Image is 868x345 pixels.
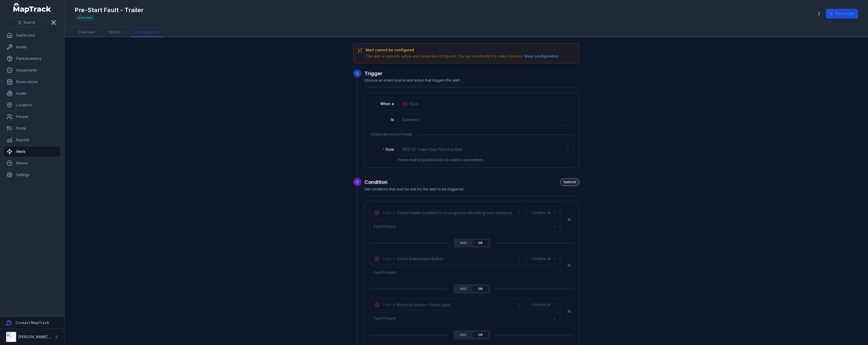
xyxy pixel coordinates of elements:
a: Meters [4,158,60,168]
a: Audits [4,88,60,98]
a: Overview [75,28,99,37]
button: Deactivate [826,9,858,18]
span: Search [23,20,35,25]
a: Configuration [131,28,163,37]
h1: Pre-Start Fault - Trailer [75,6,144,14]
a: Alerts [4,146,60,157]
a: Dashboard [4,30,60,40]
button: Search [6,18,47,27]
button: View configuration [523,54,560,59]
strong: Contact MapTrack [16,321,49,325]
strong: [PERSON_NAME] Group [18,335,60,339]
a: Forms [4,123,60,133]
div: This alert is currently active and cannot be configured. You can deactivate it to make changes. [366,54,560,59]
a: Locations [4,100,60,110]
a: Parts/Inventory [4,54,60,64]
div: Activated [75,14,95,21]
a: MapTrack [13,3,51,13]
a: Reservations [4,77,60,87]
a: Settings [4,170,60,180]
a: Assignments [4,65,60,75]
h3: Alert cannot be configured [366,47,560,53]
a: People [4,112,60,122]
a: History [105,28,125,37]
a: Assets [4,42,60,52]
a: Reports [4,135,60,145]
